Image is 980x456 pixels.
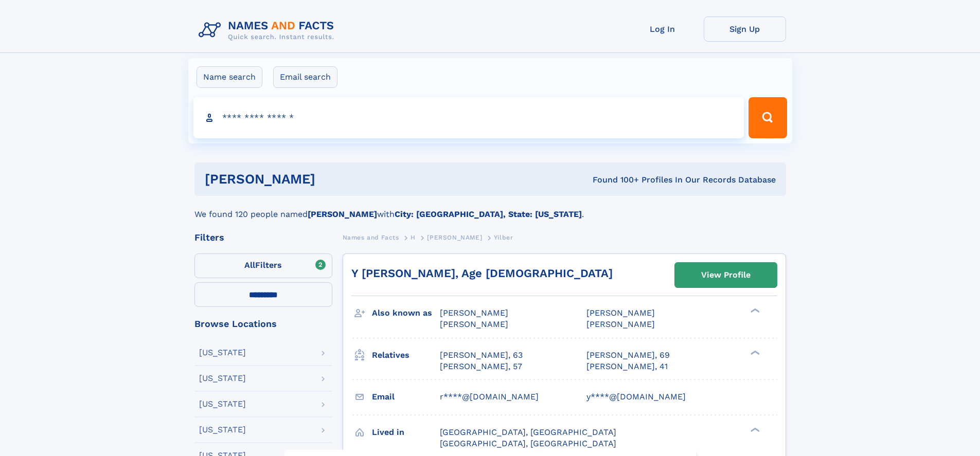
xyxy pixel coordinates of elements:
[194,16,343,44] img: Logo Names and Facts
[343,231,399,244] a: Names and Facts
[440,319,508,329] span: [PERSON_NAME]
[621,16,704,42] a: Log In
[427,231,482,244] a: [PERSON_NAME]
[675,263,777,287] a: View Profile
[586,319,655,329] span: [PERSON_NAME]
[440,427,616,437] span: [GEOGRAPHIC_DATA], [GEOGRAPHIC_DATA]
[197,66,262,88] label: Name search
[427,234,482,241] span: [PERSON_NAME]
[440,361,522,372] a: [PERSON_NAME], 57
[748,349,760,356] div: ❯
[199,349,246,357] div: [US_STATE]
[194,233,332,242] div: Filters
[494,234,513,241] span: Yilber
[308,209,377,219] b: [PERSON_NAME]
[193,97,744,138] input: search input
[748,426,760,433] div: ❯
[411,231,416,244] a: H
[440,439,616,448] span: [GEOGRAPHIC_DATA], [GEOGRAPHIC_DATA]
[748,307,760,314] div: ❯
[372,424,440,441] h3: Lived in
[440,308,508,318] span: [PERSON_NAME]
[244,260,255,270] span: All
[372,304,440,322] h3: Also known as
[372,346,440,364] h3: Relatives
[411,234,416,241] span: H
[454,174,776,186] div: Found 100+ Profiles In Our Records Database
[194,196,786,221] div: We found 120 people named with .
[194,319,332,329] div: Browse Locations
[586,361,668,372] a: [PERSON_NAME], 41
[586,350,670,361] a: [PERSON_NAME], 69
[199,400,246,408] div: [US_STATE]
[701,263,751,287] div: View Profile
[586,308,655,318] span: [PERSON_NAME]
[205,173,454,186] h1: [PERSON_NAME]
[194,253,332,278] label: Filters
[440,350,523,361] a: [PERSON_NAME], 63
[749,97,787,138] button: Search Button
[395,209,582,219] b: City: [GEOGRAPHIC_DATA], State: [US_STATE]
[199,374,246,382] div: [US_STATE]
[372,388,440,406] h3: Email
[351,267,613,280] a: Y [PERSON_NAME], Age [DEMOGRAPHIC_DATA]
[273,66,337,88] label: Email search
[704,16,786,42] a: Sign Up
[199,426,246,434] div: [US_STATE]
